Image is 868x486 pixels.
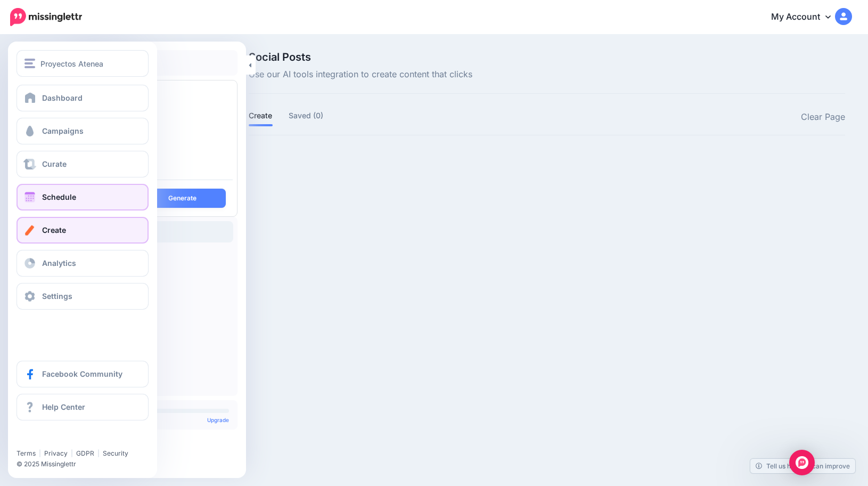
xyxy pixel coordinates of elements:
span: Settings [42,291,72,301]
span: Help Center [42,402,85,411]
a: Create [17,217,149,244]
a: Help Center [17,394,149,420]
a: Create [249,109,273,122]
a: Privacy [44,449,68,457]
span: Dashboard [42,93,83,102]
span: Create [42,225,66,234]
span: Analytics [42,258,76,268]
div: Open Intercom Messenger [789,450,815,475]
span: | [71,449,73,457]
span: Use our AI tools integration to create content that clicks [249,68,472,82]
a: GDPR [76,449,94,457]
li: © 2025 Missinglettr [17,459,163,469]
a: My Account [760,4,852,30]
a: Clear Page [801,110,845,124]
span: Proyectos Atenea [40,58,103,70]
span: Facebook Community [42,369,122,378]
iframe: Twitter Follow Button [17,434,105,444]
button: Generate [138,189,226,208]
a: Campaigns [17,118,149,144]
span: Schedule [42,192,76,201]
span: Campaigns [42,126,84,135]
span: Curate [42,159,67,168]
span: | [39,449,41,457]
img: Missinglettr [10,8,82,26]
a: Upgrade [207,417,229,423]
a: Analytics [17,250,149,277]
a: Schedule [17,184,149,210]
span: Social Posts [249,52,472,62]
a: Tell us how we can improve [750,459,855,473]
button: Proyectos Atenea [17,50,149,77]
a: Security [103,449,128,457]
span: | [97,449,100,457]
a: Dashboard [17,85,149,111]
img: menu.png [24,59,35,68]
a: Terms [17,449,36,457]
a: Settings [17,283,149,310]
a: Facebook Community [17,361,149,387]
a: Saved (0) [289,109,324,122]
a: Curate [17,151,149,177]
